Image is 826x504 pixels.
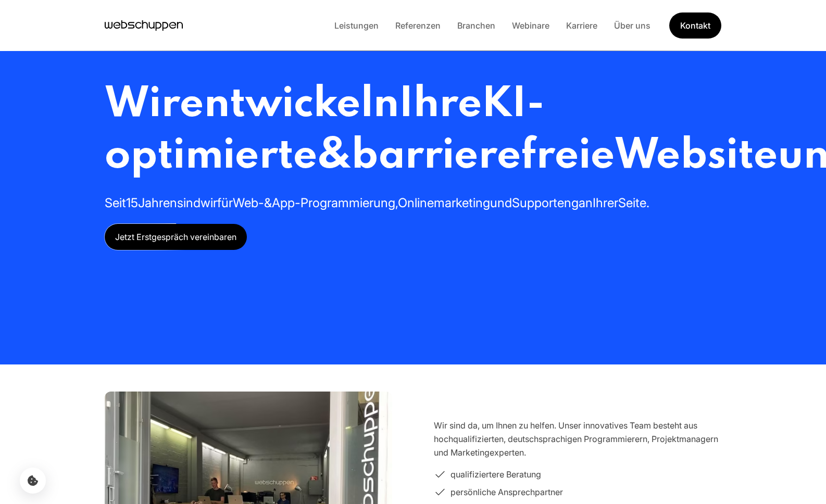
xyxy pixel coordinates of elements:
span: Ihrer [593,195,618,210]
p: Wir sind da, um Ihnen zu helfen. Unser innovatives Team besteht aus hochqualifizierten, deutschsp... [434,419,721,459]
span: & [264,195,272,210]
span: Ihre [399,84,482,126]
span: barrierefreie [351,135,615,178]
a: Get Started [669,12,721,39]
span: qualifiziertere Beratung [450,468,541,481]
a: Leistungen [326,20,387,31]
a: Branchen [449,20,504,31]
span: App-Programmierung, [272,195,398,210]
a: Über uns [606,20,659,31]
button: Cookie-Einstellungen öffnen [20,468,46,494]
span: und [490,195,512,210]
span: Seit [105,195,126,210]
a: Hauptseite besuchen [105,18,183,33]
a: Webinare [504,20,558,31]
a: Karriere [558,20,606,31]
span: entwickeln [180,84,399,126]
span: sind [177,195,201,210]
span: Wir [105,84,180,126]
span: für [217,195,233,210]
span: persönliche Ansprechpartner [450,485,563,499]
span: eng [557,195,579,210]
span: Seite. [618,195,649,210]
span: Support [512,195,557,210]
span: Jahren [138,195,177,210]
a: Jetzt Erstgespräch vereinbaren [105,224,247,250]
span: & [317,135,351,178]
span: Web- [233,195,264,210]
span: Onlinemarketing [398,195,490,210]
span: 15 [126,195,138,210]
span: an [579,195,593,210]
span: Website [615,135,778,178]
a: Referenzen [387,20,449,31]
span: wir [201,195,217,210]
